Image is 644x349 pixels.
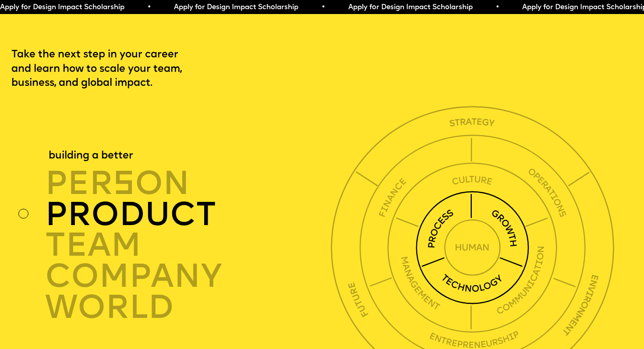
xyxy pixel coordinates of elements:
p: Take the next step in your career and learn how to scale your team, business, and global impact. [11,48,211,90]
div: company [45,261,335,292]
div: building a better [49,149,133,163]
span: • [495,4,499,11]
div: TEAM [45,230,335,261]
span: • [147,4,151,11]
div: product [45,199,335,230]
span: • [321,4,325,11]
div: world [45,292,335,323]
span: s [113,169,135,202]
div: per on [45,168,335,199]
